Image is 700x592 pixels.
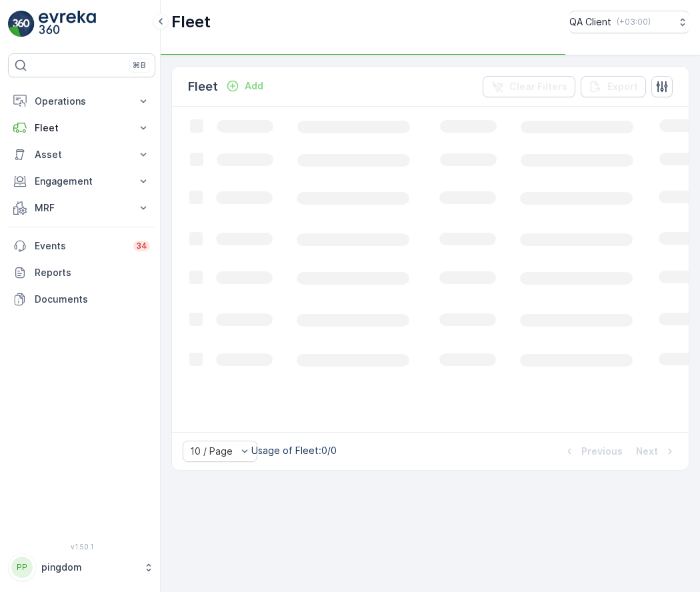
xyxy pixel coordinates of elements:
[251,444,337,457] p: Usage of Fleet : 0/0
[39,11,96,37] img: logo_light-DOdMpM7g.png
[35,201,129,215] p: MRF
[35,175,129,188] p: Engagement
[8,141,155,168] button: Asset
[635,443,678,459] button: Next
[8,259,155,286] a: Reports
[245,79,263,93] p: Add
[35,121,129,135] p: Fleet
[636,445,658,458] p: Next
[581,76,646,97] button: Export
[136,241,147,251] p: 34
[561,443,624,459] button: Previous
[569,11,689,33] button: QA Client(+03:00)
[35,239,125,253] p: Events
[509,80,567,93] p: Clear Filters
[188,77,218,96] p: Fleet
[11,557,33,578] div: PP
[41,561,137,574] p: pingdom
[221,78,269,94] button: Add
[8,195,155,221] button: MRF
[8,553,155,581] button: PPpingdom
[8,543,155,551] span: v 1.50.1
[8,233,155,259] a: Events34
[35,293,150,306] p: Documents
[483,76,575,97] button: Clear Filters
[35,148,129,161] p: Asset
[8,115,155,141] button: Fleet
[8,168,155,195] button: Engagement
[569,15,611,29] p: QA Client
[617,17,651,27] p: ( +03:00 )
[133,60,146,71] p: ⌘B
[8,11,35,37] img: logo
[171,11,211,33] p: Fleet
[8,88,155,115] button: Operations
[35,266,150,279] p: Reports
[8,286,155,313] a: Documents
[607,80,638,93] p: Export
[581,445,623,458] p: Previous
[35,95,129,108] p: Operations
